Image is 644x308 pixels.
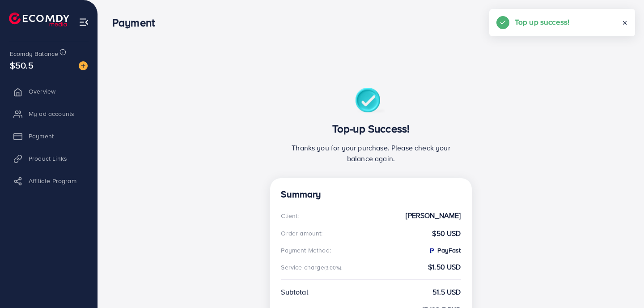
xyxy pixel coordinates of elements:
[281,211,299,220] div: Client:
[281,287,308,297] div: Subtotal
[10,49,58,58] span: Ecomdy Balance
[281,246,330,255] div: Payment Method:
[432,287,461,297] strong: 51.5 USD
[428,247,435,254] img: PayFast
[406,210,461,221] strong: [PERSON_NAME]
[281,263,345,272] div: Service charge
[281,189,461,200] h4: Summary
[10,59,34,72] span: $50.5
[281,229,322,238] div: Order amount:
[355,88,387,115] img: success
[324,264,343,271] small: (3.00%):
[428,262,461,272] strong: $1.50 USD
[79,17,89,27] img: menu
[281,142,461,164] p: Thanks you for your purchase. Please check your balance again.
[112,16,162,29] h3: Payment
[515,16,569,28] h5: Top up success!
[432,228,461,239] strong: $50 USD
[9,13,69,26] img: logo
[281,122,461,135] h3: Top-up Success!
[79,61,88,70] img: image
[428,246,461,255] strong: PayFast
